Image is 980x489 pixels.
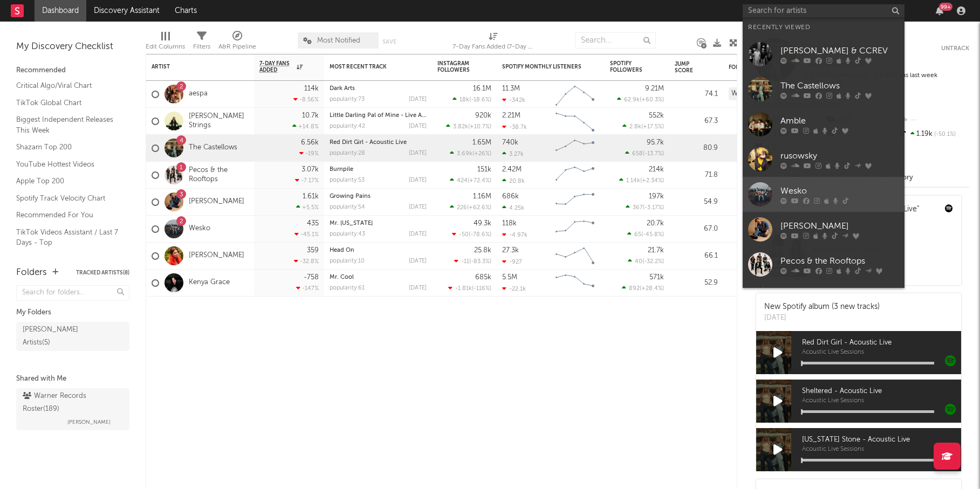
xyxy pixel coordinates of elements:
[627,231,664,238] div: ( )
[450,204,491,211] div: ( )
[643,232,662,238] span: -45.8 %
[301,166,319,173] div: 3.07k
[67,416,111,429] span: [PERSON_NAME]
[469,205,490,211] span: +62.6 %
[642,178,662,184] span: +2.34 %
[675,277,718,290] div: 52.9
[470,124,490,130] span: +10.7 %
[802,385,961,398] span: Sheltered - Acoustic Live
[502,231,527,238] div: -4.97k
[502,177,525,184] div: 20.8k
[452,231,491,238] div: ( )
[330,177,365,183] div: popularity: 53
[502,97,525,104] div: -342k
[643,124,662,130] span: +17.5 %
[330,140,427,146] div: Red Dirt Girl - Acoustic Live
[649,166,664,173] div: 214k
[330,247,354,253] a: Head On
[551,216,599,243] svg: Chart title
[409,204,427,210] div: [DATE]
[16,97,119,109] a: TikTok Global Chart
[632,151,643,157] span: 658
[653,61,664,72] button: Filter by Spotify Followers
[330,86,427,92] div: Dark Arts
[294,258,319,265] div: -32.8 %
[729,64,810,71] div: Folders
[472,139,491,146] div: 1.65M
[502,166,522,173] div: 2.42M
[645,151,662,157] span: -13.7 %
[743,282,904,317] a: [PERSON_NAME]
[645,205,662,211] span: -3.17 %
[293,96,319,103] div: -8.56 %
[551,243,599,270] svg: Chart title
[301,139,319,146] div: 6.56k
[189,112,249,130] a: [PERSON_NAME] Strings
[16,192,119,204] a: Spotify Track Velocity Chart
[647,139,664,146] div: 95.7k
[502,285,526,292] div: -22.1k
[457,178,468,184] span: 424
[330,247,427,253] div: Head On
[469,178,490,184] span: +72.4 %
[16,209,119,221] a: Recommended For You
[629,124,641,130] span: 2.8k
[610,60,648,73] div: Spotify Followers
[802,349,961,356] span: Acoustic Live Sessions
[644,259,662,265] span: -32.2 %
[502,204,524,211] div: 4.25k
[330,221,427,226] div: Mr. Tennessee
[780,44,899,57] div: [PERSON_NAME] & CCREV
[473,193,491,200] div: 1.16M
[629,286,640,292] span: 892
[16,388,129,430] a: Warner Records Roster(189)[PERSON_NAME]
[453,40,533,53] div: 7-Day Fans Added (7-Day Fans Added)
[649,274,664,281] div: 571k
[299,150,319,157] div: -19 %
[330,231,365,237] div: popularity: 43
[455,286,472,292] span: -1.81k
[330,221,373,226] a: Mr. [US_STATE]
[193,27,210,58] div: Filters
[16,40,129,53] div: My Discovery Checklist
[641,286,662,292] span: +28.4 %
[152,64,232,70] div: Artist
[645,85,664,92] div: 9.21M
[743,212,904,247] a: [PERSON_NAME]
[474,220,491,227] div: 49.3k
[16,64,129,77] div: Recommended
[218,40,256,53] div: A&R Pipeline
[675,196,718,209] div: 54.9
[189,89,208,99] a: aespa
[330,285,365,291] div: popularity: 61
[146,27,185,58] div: Edit Columns
[238,61,249,72] button: Filter by Artist
[330,274,354,280] a: Mr. Cool
[409,123,427,129] div: [DATE]
[189,278,230,287] a: Kenya Grace
[780,149,899,162] div: rusowsky
[675,61,702,74] div: Jump Score
[189,166,249,184] a: Pecos & the Rooftops
[409,231,427,237] div: [DATE]
[409,177,427,183] div: [DATE]
[551,270,599,297] svg: Chart title
[481,61,491,72] button: Filter by Instagram Followers
[471,97,490,103] span: -18.6 %
[675,88,718,101] div: 74.1
[628,258,664,265] div: ( )
[641,97,662,103] span: +60.3 %
[330,274,427,280] div: Mr. Cool
[743,107,904,142] a: Amble
[16,141,119,153] a: Shazam Top 200
[304,274,319,281] div: -758
[475,112,491,119] div: 920k
[330,123,365,129] div: popularity: 42
[16,80,119,92] a: Critical Algo/Viral Chart
[330,86,355,92] a: Dark Arts
[448,285,491,292] div: ( )
[551,81,599,108] svg: Chart title
[302,112,319,119] div: 10.7k
[193,40,210,53] div: Filters
[941,43,969,54] button: Untrack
